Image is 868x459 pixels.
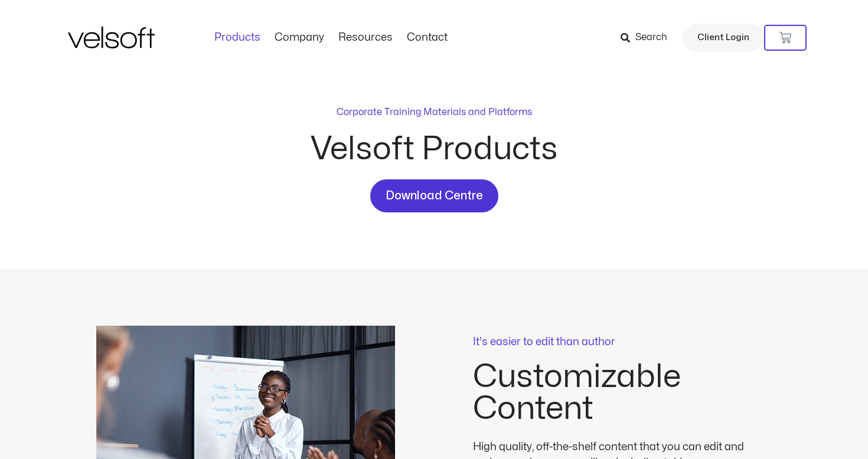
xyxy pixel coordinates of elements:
h2: Customizable Content [473,361,772,425]
p: It's easier to edit than author [473,337,772,347]
a: ContactMenu Toggle [400,31,455,44]
nav: Menu [207,31,455,44]
span: Client Login [697,30,749,45]
p: Corporate Training Materials and Platforms [337,105,532,119]
a: Client Login [683,24,764,52]
span: Download Centre [386,186,483,205]
a: ResourcesMenu Toggle [331,31,400,44]
img: Velsoft Training Materials [68,27,155,48]
h2: Velsoft Products [221,133,647,165]
a: Search [621,28,676,48]
a: Download Centre [370,179,498,212]
a: CompanyMenu Toggle [267,31,331,44]
span: Search [635,30,667,45]
a: ProductsMenu Toggle [207,31,267,44]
